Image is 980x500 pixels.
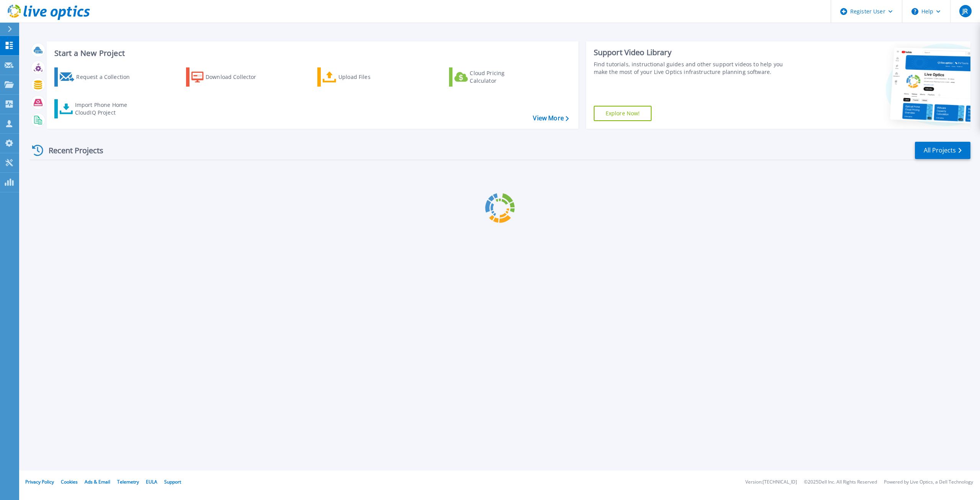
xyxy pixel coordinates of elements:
a: Telemetry [117,479,139,485]
div: Request a Collection [76,69,137,85]
a: Download Collector [186,67,271,87]
li: Powered by Live Optics, a Dell Technology [884,480,973,485]
div: Upload Files [338,69,400,85]
a: Privacy Policy [25,479,54,485]
a: Cloud Pricing Calculator [449,67,534,87]
h3: Start a New Project [54,49,568,57]
a: Upload Files [317,67,403,87]
div: Support Video Library [594,48,792,57]
div: Import Phone Home CloudIQ Project [75,101,135,116]
a: Support [164,479,181,485]
span: JR [962,8,968,14]
li: Version: [TECHNICAL_ID] [745,480,797,485]
a: Explore Now! [594,106,652,121]
li: © 2025 Dell Inc. All Rights Reserved [804,480,877,485]
a: EULA [146,479,157,485]
a: View More [533,115,568,122]
a: Ads & Email [85,479,110,485]
a: All Projects [915,142,970,159]
a: Request a Collection [54,67,140,87]
div: Find tutorials, instructional guides and other support videos to help you make the most of your L... [594,61,792,76]
div: Recent Projects [29,141,114,160]
a: Cookies [61,479,78,485]
div: Download Collector [206,69,267,85]
div: Cloud Pricing Calculator [470,69,531,85]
